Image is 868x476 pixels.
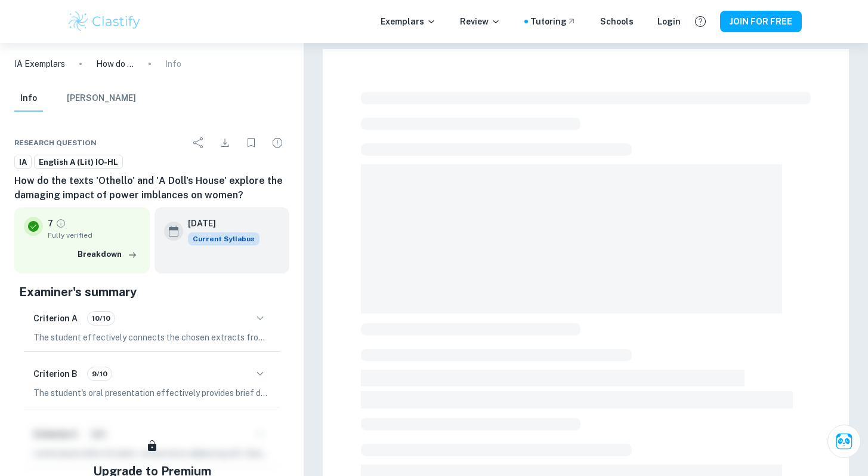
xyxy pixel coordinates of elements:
div: This exemplar is based on the current syllabus. Feel free to refer to it for inspiration/ideas wh... [188,232,260,245]
a: Schools [600,15,634,28]
p: The student's oral presentation effectively provides brief descriptions of the extracts from 'Oth... [33,386,270,400]
a: IA Exemplars [14,57,65,70]
button: Ask Clai [827,425,861,458]
span: 9/10 [88,368,112,379]
div: Report issue [265,131,289,155]
h5: Examiner's summary [19,283,285,301]
button: [PERSON_NAME] [67,85,136,112]
h6: How do the texts 'Othello' and 'A Doll's House' explore the damaging impact of power imblances on... [14,174,289,202]
img: Clastify logo [67,10,143,33]
a: Login [657,15,681,28]
p: The student effectively connects the chosen extracts from 'Othello' and 'A Doll's House' to the g... [33,331,270,344]
button: Breakdown [75,245,140,263]
span: Research question [14,137,97,148]
button: JOIN FOR FREE [720,11,802,32]
a: Grade fully verified [55,218,66,229]
div: Bookmark [239,131,263,155]
p: Exemplars [381,15,436,28]
a: English A (Lit) IO-HL [34,155,123,170]
h6: [DATE] [188,217,250,230]
p: 7 [48,217,53,230]
div: Download [213,131,237,155]
span: English A (Lit) IO-HL [35,156,122,168]
a: IA [14,155,32,170]
span: IA [15,156,31,168]
span: Current Syllabus [188,232,260,245]
h6: Criterion B [33,367,78,380]
p: How do the texts 'Othello' and 'A Doll's House' explore the damaging impact of power imblances on... [96,57,134,70]
h6: Criterion A [33,312,78,325]
button: Info [14,85,43,112]
p: Info [165,57,181,70]
span: 10/10 [88,313,115,324]
p: Review [460,15,501,28]
button: Help and Feedback [690,11,711,32]
div: Share [187,131,211,155]
span: Fully verified [48,230,140,241]
a: Tutoring [530,15,576,28]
